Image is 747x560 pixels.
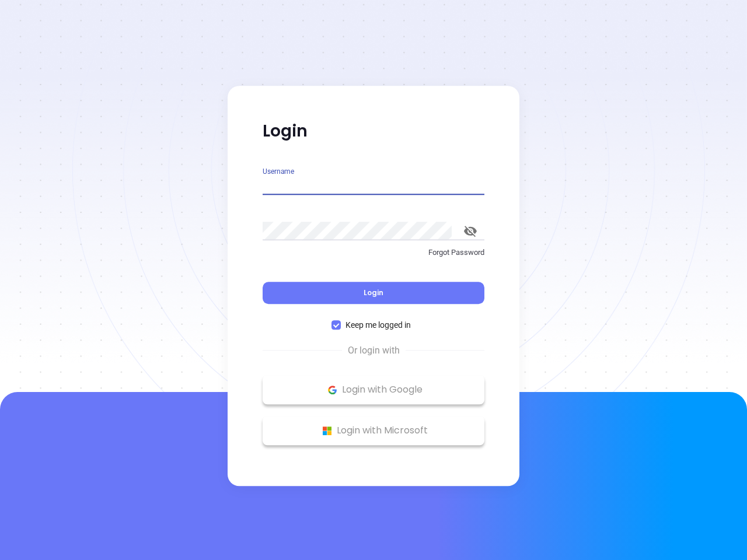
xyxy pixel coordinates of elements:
[342,344,406,358] span: Or login with
[268,381,479,398] p: Login with Google
[268,422,479,439] p: Login with Microsoft
[341,318,416,331] span: Keep me logged in
[364,288,383,297] span: Login
[263,247,484,268] a: Forgot Password
[263,375,484,404] button: Google Logo Login with Google
[263,121,484,142] p: Login
[456,217,484,245] button: toggle password visibility
[263,168,294,175] label: Username
[263,282,484,304] button: Login
[263,247,484,258] p: Forgot Password
[325,383,340,397] img: Google Logo
[263,416,484,445] button: Microsoft Logo Login with Microsoft
[320,423,334,438] img: Microsoft Logo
